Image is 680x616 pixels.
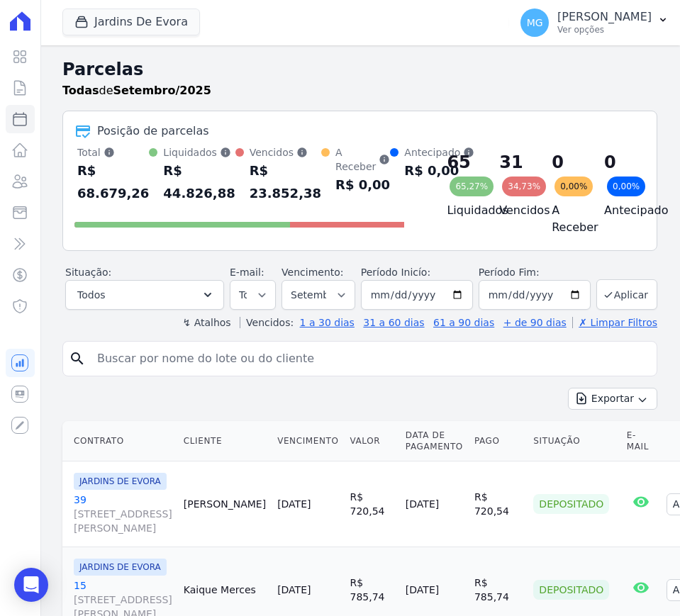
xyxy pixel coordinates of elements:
[596,279,657,310] button: Aplicar
[74,507,172,535] span: [STREET_ADDRESS][PERSON_NAME]
[503,317,567,328] a: + de 90 dias
[65,267,111,278] label: Situação:
[62,57,657,82] h2: Parcelas
[400,421,469,461] th: Data de Pagamento
[604,202,634,219] h4: Antecipado
[528,421,620,461] th: Situação
[533,580,609,600] div: Depositado
[113,84,211,97] strong: Setembro/2025
[178,461,272,547] td: [PERSON_NAME]
[604,151,634,174] div: 0
[250,159,321,205] div: R$ 23.852,38
[335,145,390,174] div: A Receber
[77,286,105,303] span: Todos
[554,177,593,196] div: 0,00%
[557,24,652,35] p: Ver opções
[527,18,543,28] span: MG
[552,151,581,174] div: 0
[572,317,657,328] a: ✗ Limpar Filtros
[300,317,355,328] a: 1 a 30 dias
[69,350,86,367] i: search
[568,388,657,410] button: Exportar
[74,493,172,535] a: 39[STREET_ADDRESS][PERSON_NAME]
[557,10,652,24] p: [PERSON_NAME]
[469,461,528,547] td: R$ 720,54
[77,145,149,159] div: Total
[277,584,311,595] a: [DATE]
[509,3,680,43] button: MG [PERSON_NAME] Ver opções
[361,267,430,278] label: Período Inicío:
[163,145,235,159] div: Liquidados
[74,473,167,490] span: JARDINS DE EVORA
[400,461,469,547] td: [DATE]
[404,145,474,159] div: Antecipado
[77,159,149,205] div: R$ 68.679,26
[621,421,661,461] th: E-mail
[335,174,390,196] div: R$ 0,00
[163,159,235,205] div: R$ 44.826,88
[74,559,167,576] span: JARDINS DE EVORA
[469,421,528,461] th: Pago
[272,421,344,461] th: Vencimento
[14,568,48,602] div: Open Intercom Messenger
[345,421,400,461] th: Valor
[89,345,651,373] input: Buscar por nome do lote ou do cliente
[552,202,581,236] h4: A Receber
[62,421,178,461] th: Contrato
[447,151,476,174] div: 65
[62,82,211,99] p: de
[62,9,200,35] button: Jardins De Evora
[230,267,264,278] label: E-mail:
[533,494,609,514] div: Depositado
[502,177,546,196] div: 34,73%
[479,265,591,280] label: Período Fim:
[433,317,494,328] a: 61 a 90 dias
[607,177,645,196] div: 0,00%
[499,151,529,174] div: 31
[277,498,311,510] a: [DATE]
[182,317,230,328] label: ↯ Atalhos
[282,267,343,278] label: Vencimento:
[240,317,294,328] label: Vencidos:
[65,280,224,310] button: Todos
[450,177,494,196] div: 65,27%
[499,202,529,219] h4: Vencidos
[345,461,400,547] td: R$ 720,54
[250,145,321,159] div: Vencidos
[178,421,272,461] th: Cliente
[62,84,99,97] strong: Todas
[447,202,476,219] h4: Liquidados
[404,159,474,182] div: R$ 0,00
[97,123,209,140] div: Posição de parcelas
[363,317,424,328] a: 31 a 60 dias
